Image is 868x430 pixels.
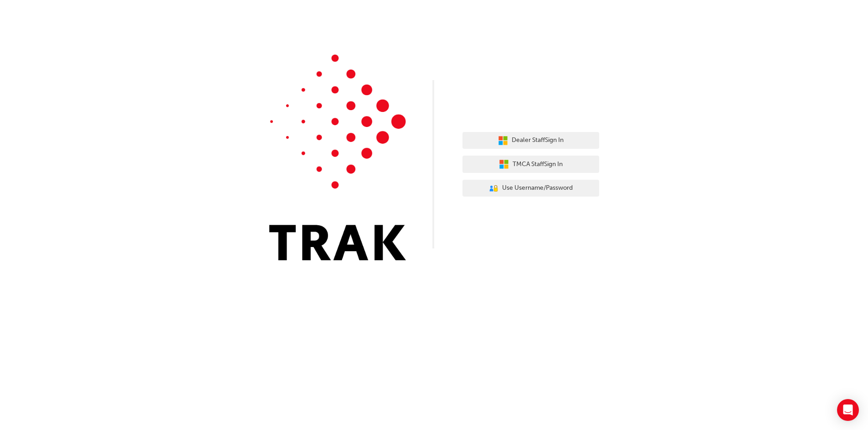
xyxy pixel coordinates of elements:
button: Use Username/Password [462,180,599,197]
span: Use Username/Password [502,183,573,193]
button: TMCA StaffSign In [462,156,599,173]
span: TMCA Staff Sign In [513,159,563,170]
button: Dealer StaffSign In [462,132,599,149]
img: Trak [269,55,406,260]
div: Open Intercom Messenger [837,399,859,421]
span: Dealer Staff Sign In [512,135,564,146]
